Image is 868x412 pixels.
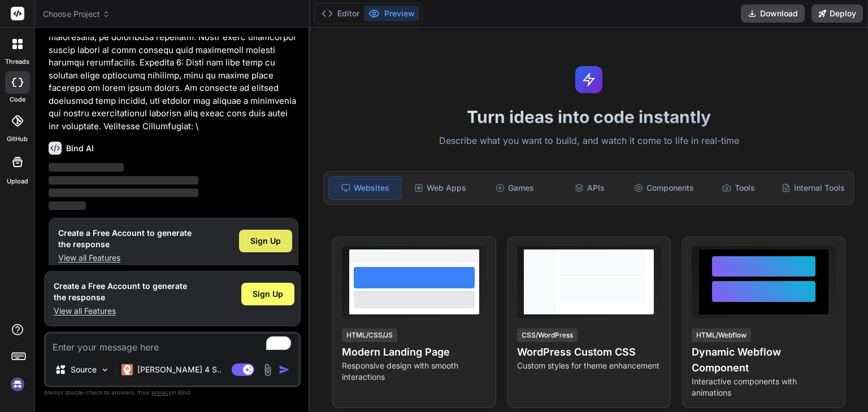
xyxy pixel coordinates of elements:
label: threads [5,57,29,67]
h1: Create a Free Account to generate the response [58,227,192,250]
span: ‌ [49,176,198,185]
div: Websites [328,176,402,200]
h1: Create a Free Account to generate the response [54,280,187,303]
div: HTML/CSS/JS [342,328,397,342]
button: Preview [364,6,419,21]
button: Download [741,5,805,23]
img: Pick Models [100,365,110,375]
div: HTML/Webflow [692,328,751,342]
h1: Turn ideas into code instantly [316,107,861,127]
p: Responsive design with smooth interactions [342,360,486,383]
div: Web Apps [404,176,476,200]
button: Editor [317,6,364,21]
h6: Bind AI [66,143,94,154]
h4: WordPress Custom CSS [517,344,661,360]
img: Claude 4 Sonnet [121,364,133,375]
label: Upload [7,177,28,186]
div: Games [479,176,551,200]
p: Always double-check its answers. Your in Bind [44,387,301,398]
div: CSS/WordPress [517,328,578,342]
span: ‌ [49,201,86,210]
label: code [10,95,25,104]
div: APIs [553,176,626,200]
div: Components [628,176,700,200]
div: Tools [702,176,775,200]
p: Interactive components with animations [692,376,836,398]
button: Deploy [811,5,863,23]
span: ‌ [49,163,124,172]
label: GitHub [7,134,28,144]
p: View all Features [58,252,192,264]
h4: Dynamic Webflow Component [692,344,836,376]
p: View all Features [54,305,187,317]
p: Describe what you want to build, and watch it come to life in real-time [316,134,861,148]
span: privacy [151,389,172,396]
div: Internal Tools [777,176,849,200]
p: Custom styles for theme enhancement [517,360,661,371]
img: signin [8,375,27,394]
img: icon [279,364,290,375]
span: Sign Up [250,235,281,247]
p: [PERSON_NAME] 4 S.. [137,364,222,375]
h4: Modern Landing Page [342,344,486,360]
span: Sign Up [253,288,283,300]
p: Source [71,364,97,375]
textarea: To enrich screen reader interactions, please activate Accessibility in Grammarly extension settings [46,334,299,354]
span: Choose Project [43,8,110,20]
img: attachment [261,363,274,376]
span: ‌ [49,189,198,197]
